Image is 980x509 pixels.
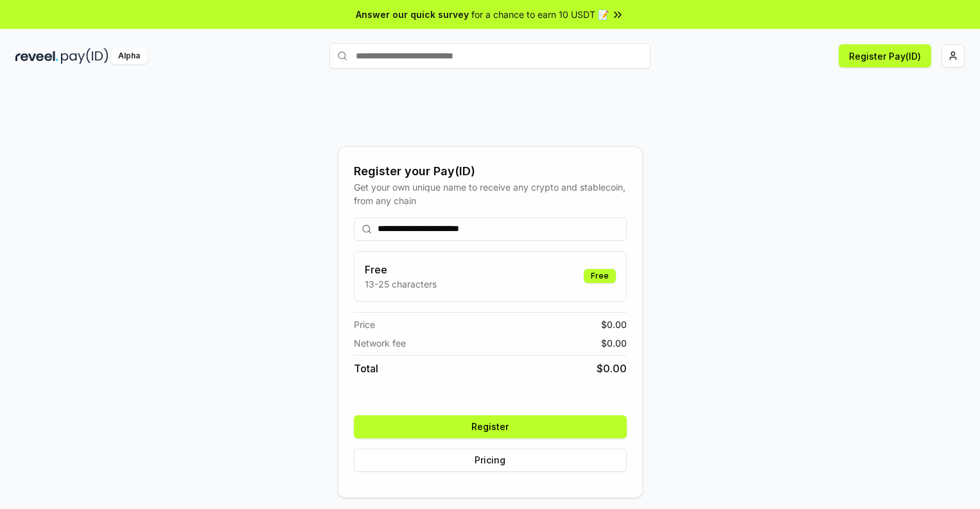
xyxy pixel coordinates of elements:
[354,336,406,350] span: Network fee
[584,269,616,283] div: Free
[597,361,627,376] span: $ 0.00
[365,262,437,277] h3: Free
[15,48,58,64] img: reveel_dark
[354,449,627,472] button: Pricing
[61,48,109,64] img: pay_id
[111,48,147,64] div: Alpha
[354,361,378,376] span: Total
[354,415,627,438] button: Register
[365,277,437,291] p: 13-25 characters
[356,8,469,21] span: Answer our quick survey
[354,318,375,331] span: Price
[354,162,627,180] div: Register your Pay(ID)
[601,336,627,350] span: $ 0.00
[839,44,931,67] button: Register Pay(ID)
[471,8,609,21] span: for a chance to earn 10 USDT 📝
[601,318,627,331] span: $ 0.00
[354,180,627,207] div: Get your own unique name to receive any crypto and stablecoin, from any chain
